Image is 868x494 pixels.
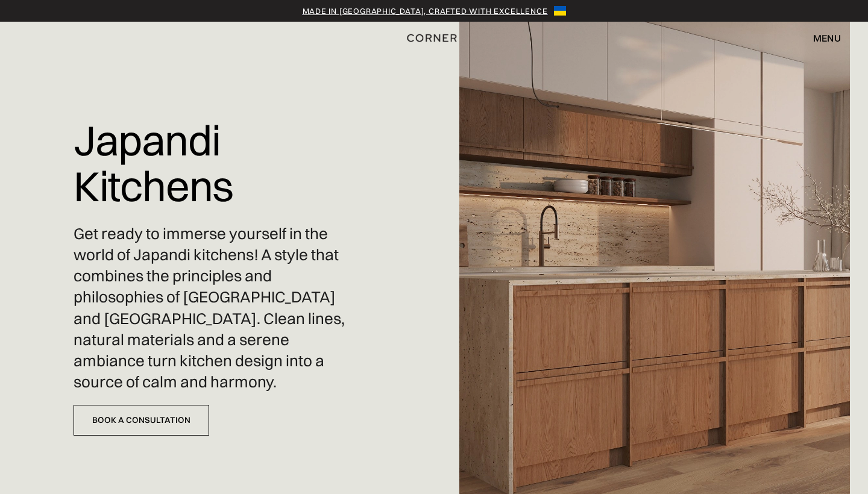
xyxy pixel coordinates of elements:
h1: Japandi Kitchens [74,108,353,217]
div: menu [813,33,841,43]
p: Get ready to immerse yourself in the world of Japandi kitchens! A style that combines the princip... [74,224,353,393]
a: Book a Consultation [74,405,209,436]
a: home [397,30,471,46]
a: Made in [GEOGRAPHIC_DATA], crafted with excellence [303,5,548,17]
div: menu [801,28,841,48]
